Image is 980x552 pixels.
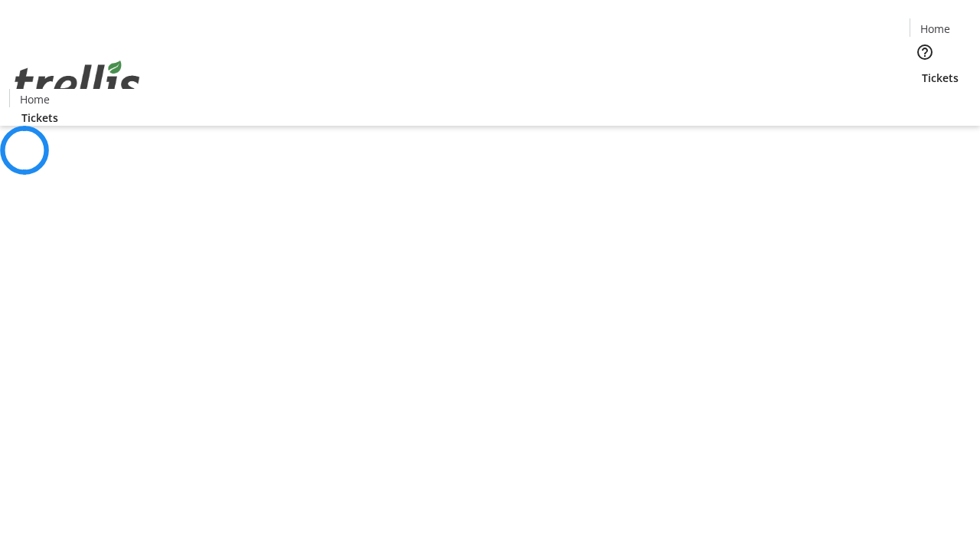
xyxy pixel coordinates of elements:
a: Home [910,21,959,37]
span: Tickets [922,70,959,86]
span: Tickets [21,110,58,126]
button: Cart [910,86,940,117]
a: Home [10,91,59,107]
span: Home [920,21,950,37]
img: Orient E2E Organization fhlrt2G9Lx's Logo [9,44,145,120]
a: Tickets [9,110,70,126]
button: Help [910,37,940,67]
a: Tickets [910,70,971,86]
span: Home [20,91,50,107]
